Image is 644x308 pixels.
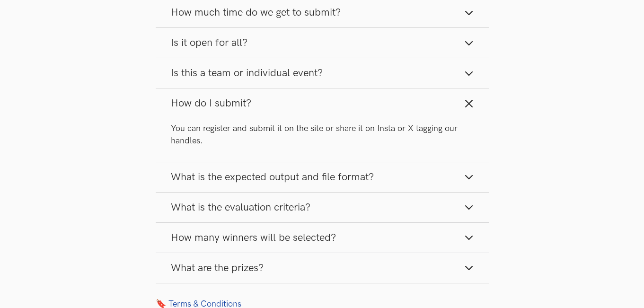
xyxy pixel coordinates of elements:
[156,28,489,58] button: Is it open for all?
[156,193,489,222] button: What is the evaluation criteria?
[171,36,247,49] span: Is it open for all?
[156,58,489,88] button: Is this a team or individual event?
[156,223,489,253] button: How many winners will be selected?
[156,162,489,192] button: What is the expected output and file format?
[171,6,341,19] span: How much time do we get to submit?
[171,67,323,79] span: Is this a team or individual event?
[156,88,489,118] button: How do I submit?
[171,97,251,110] span: How do I submit?
[171,171,374,184] span: What is the expected output and file format?
[156,253,489,283] button: What are the prizes?
[156,118,489,161] div: How do I submit?
[171,201,310,214] span: What is the evaluation criteria?
[171,262,264,274] span: What are the prizes?
[171,231,336,244] span: How many winners will be selected?
[171,123,474,146] p: You can register and submit it on the site or share it on Insta or X tagging our handles.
